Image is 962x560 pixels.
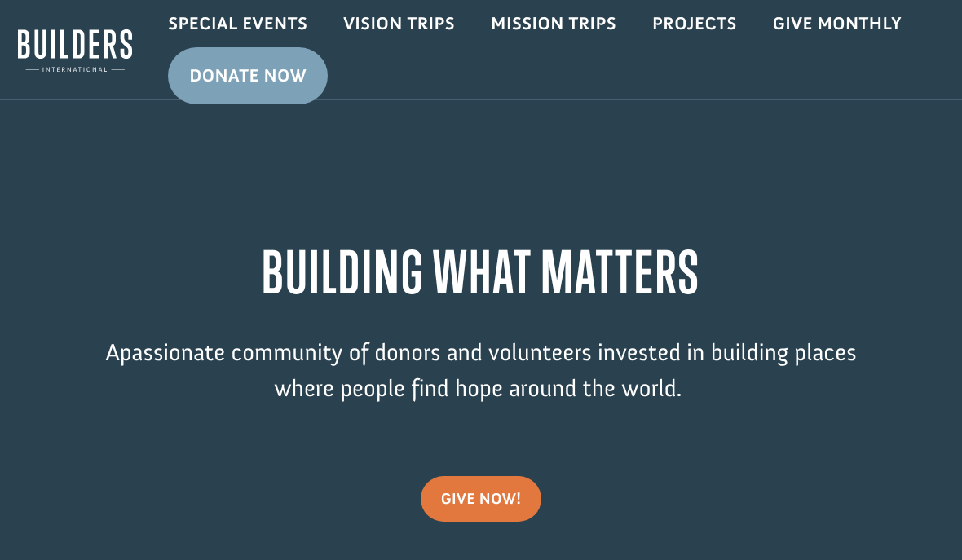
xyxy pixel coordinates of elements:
[421,476,542,522] a: give now!
[168,47,328,104] a: Donate Now
[96,335,866,430] p: passionate community of donors and volunteers invested in building places where people find hope ...
[105,337,119,367] span: A
[96,238,866,314] h1: BUILDING WHAT MATTERS
[18,25,132,76] img: Builders International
